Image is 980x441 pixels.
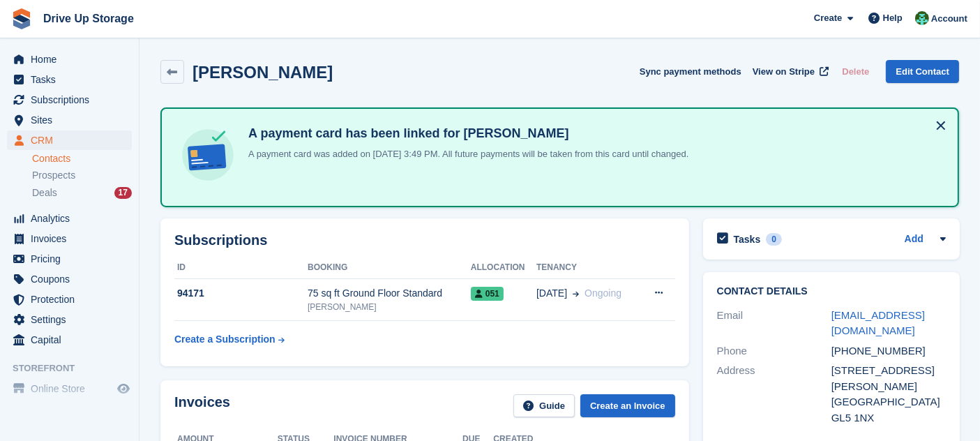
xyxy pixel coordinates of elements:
[513,394,575,417] a: Guide
[308,286,471,301] div: 75 sq ft Ground Floor Standard
[38,7,140,30] a: Drive Up Storage
[243,147,688,161] p: A payment card was added on [DATE] 3:49 PM. All future payments will be taken from this card unti...
[31,110,114,130] span: Sites
[580,394,675,417] a: Create an Invoice
[31,50,114,69] span: Home
[905,232,924,248] a: Add
[179,126,237,184] img: card-linked-ebf98d0992dc2aeb22e95c0e3c79077019eb2392cfd83c6a337811c24bc77127.svg
[114,187,132,199] div: 17
[831,363,946,379] div: [STREET_ADDRESS]
[640,60,741,83] button: Sync payment methods
[243,126,688,142] h4: A payment card has been linked for [PERSON_NAME]
[831,379,946,395] div: [PERSON_NAME]
[308,301,471,313] div: [PERSON_NAME]
[717,286,946,297] h2: Contact Details
[31,130,114,150] span: CRM
[766,233,782,246] div: 0
[7,379,132,398] a: menu
[174,257,308,279] th: ID
[831,394,946,410] div: [GEOGRAPHIC_DATA]
[7,70,132,89] a: menu
[734,233,761,246] h2: Tasks
[7,50,132,69] a: menu
[7,90,132,110] a: menu
[814,11,842,25] span: Create
[7,130,132,150] a: menu
[831,309,925,337] a: [EMAIL_ADDRESS][DOMAIN_NAME]
[7,290,132,309] a: menu
[585,287,621,299] span: Ongoing
[31,229,114,248] span: Invoices
[193,63,333,82] h2: [PERSON_NAME]
[7,209,132,228] a: menu
[7,249,132,269] a: menu
[31,269,114,289] span: Coupons
[11,8,32,29] img: stora-icon-8386f47178a22dfd0bd8f6a31ec36ba5ce8667c1dd55bd0f319d3a0aa187defe.svg
[32,168,132,183] a: Prospects
[31,249,114,269] span: Pricing
[174,232,675,248] h2: Subscriptions
[717,308,831,339] div: Email
[7,269,132,289] a: menu
[174,286,308,301] div: 94171
[32,169,75,182] span: Prospects
[886,60,959,83] a: Edit Contact
[717,343,831,359] div: Phone
[174,332,276,347] div: Create a Subscription
[31,330,114,350] span: Capital
[7,310,132,329] a: menu
[13,361,139,375] span: Storefront
[308,257,471,279] th: Booking
[717,363,831,426] div: Address
[915,11,929,25] img: Camille
[32,186,132,200] a: Deals 17
[747,60,831,83] a: View on Stripe
[471,287,504,301] span: 051
[536,257,640,279] th: Tenancy
[831,410,946,426] div: GL5 1NX
[7,110,132,130] a: menu
[753,65,815,79] span: View on Stripe
[31,90,114,110] span: Subscriptions
[471,257,536,279] th: Allocation
[174,394,230,417] h2: Invoices
[32,186,57,200] span: Deals
[831,343,946,359] div: [PHONE_NUMBER]
[31,290,114,309] span: Protection
[536,286,567,301] span: [DATE]
[31,310,114,329] span: Settings
[174,327,285,352] a: Create a Subscription
[115,380,132,397] a: Preview store
[836,60,875,83] button: Delete
[7,330,132,350] a: menu
[31,379,114,398] span: Online Store
[31,209,114,228] span: Analytics
[7,229,132,248] a: menu
[883,11,903,25] span: Help
[931,12,967,26] span: Account
[31,70,114,89] span: Tasks
[32,152,132,165] a: Contacts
